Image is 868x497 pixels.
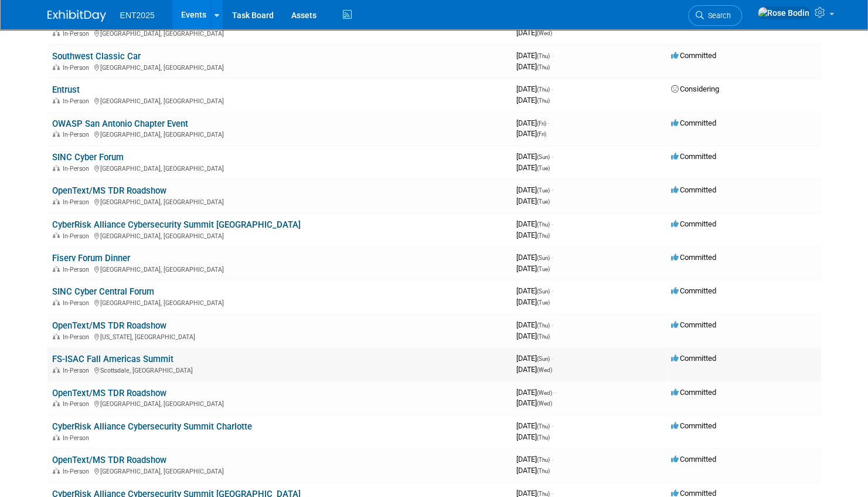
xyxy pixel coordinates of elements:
[671,455,716,464] span: Committed
[537,390,552,396] span: (Wed)
[516,455,553,464] span: [DATE]
[53,299,60,305] img: In-Person Event
[516,354,553,363] span: [DATE]
[671,286,716,295] span: Committed
[52,297,507,307] div: [GEOGRAPHIC_DATA], [GEOGRAPHIC_DATA]
[671,320,716,329] span: Committed
[537,356,550,362] span: (Sun)
[537,131,546,137] span: (Fri)
[552,421,553,430] span: -
[516,84,553,93] span: [DATE]
[47,10,106,22] img: ExhibitDay
[537,491,550,497] span: (Thu)
[53,333,60,339] img: In-Person Event
[537,53,550,59] span: (Thu)
[537,198,550,205] span: (Tue)
[52,185,166,196] a: OpenText/MS TDR Roadshow
[63,97,93,105] span: In-Person
[52,398,507,408] div: [GEOGRAPHIC_DATA], [GEOGRAPHIC_DATA]
[63,131,93,138] span: In-Person
[552,354,553,363] span: -
[671,354,716,363] span: Committed
[688,5,742,26] a: Search
[52,51,141,62] a: Southwest Classic Car
[554,388,556,397] span: -
[552,152,553,161] span: -
[537,97,550,104] span: (Thu)
[52,354,173,364] a: FS-ISAC Fall Americas Summit
[537,322,550,329] span: (Thu)
[53,131,60,137] img: In-Person Event
[537,64,550,70] span: (Thu)
[552,219,553,228] span: -
[516,219,553,228] span: [DATE]
[671,51,716,60] span: Committed
[53,367,60,373] img: In-Person Event
[552,286,553,295] span: -
[53,434,60,440] img: In-Person Event
[52,320,166,331] a: OpenText/MS TDR Roadshow
[516,152,553,161] span: [DATE]
[516,28,552,37] span: [DATE]
[53,266,60,272] img: In-Person Event
[671,119,716,127] span: Committed
[53,232,60,238] img: In-Person Event
[63,333,93,341] span: In-Person
[52,129,507,138] div: [GEOGRAPHIC_DATA], [GEOGRAPHIC_DATA]
[52,62,507,72] div: [GEOGRAPHIC_DATA], [GEOGRAPHIC_DATA]
[537,266,550,272] span: (Tue)
[671,219,716,228] span: Committed
[52,388,166,398] a: OpenText/MS TDR Roadshow
[552,185,553,194] span: -
[537,333,550,340] span: (Thu)
[63,64,93,72] span: In-Person
[671,388,716,397] span: Committed
[552,320,553,329] span: -
[52,96,507,105] div: [GEOGRAPHIC_DATA], [GEOGRAPHIC_DATA]
[52,365,507,374] div: Scottsdale, [GEOGRAPHIC_DATA]
[552,253,553,262] span: -
[52,28,507,38] div: [GEOGRAPHIC_DATA], [GEOGRAPHIC_DATA]
[704,11,731,20] span: Search
[52,253,130,263] a: Fiserv Forum Dinner
[516,432,550,441] span: [DATE]
[537,468,550,474] span: (Thu)
[63,198,93,206] span: In-Person
[516,297,550,306] span: [DATE]
[52,197,507,206] div: [GEOGRAPHIC_DATA], [GEOGRAPHIC_DATA]
[537,457,550,463] span: (Thu)
[516,129,546,138] span: [DATE]
[671,253,716,262] span: Committed
[516,96,550,104] span: [DATE]
[53,165,60,171] img: In-Person Event
[516,398,552,407] span: [DATE]
[537,423,550,430] span: (Thu)
[671,84,719,93] span: Considering
[552,84,553,93] span: -
[63,266,93,273] span: In-Person
[516,332,550,340] span: [DATE]
[53,30,60,36] img: In-Person Event
[552,455,553,464] span: -
[537,299,550,306] span: (Tue)
[537,120,546,127] span: (Fri)
[537,165,550,171] span: (Tue)
[63,468,93,475] span: In-Person
[52,466,507,475] div: [GEOGRAPHIC_DATA], [GEOGRAPHIC_DATA]
[516,51,553,60] span: [DATE]
[516,253,553,262] span: [DATE]
[52,219,301,230] a: CyberRisk Alliance Cybersecurity Summit [GEOGRAPHIC_DATA]
[537,187,550,194] span: (Tue)
[537,30,552,36] span: (Wed)
[516,231,550,239] span: [DATE]
[548,119,550,127] span: -
[516,163,550,172] span: [DATE]
[63,232,93,240] span: In-Person
[516,62,550,71] span: [DATE]
[516,388,556,397] span: [DATE]
[53,198,60,204] img: In-Person Event
[516,264,550,273] span: [DATE]
[757,6,810,19] img: Rose Bodin
[516,197,550,205] span: [DATE]
[537,288,550,295] span: (Sun)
